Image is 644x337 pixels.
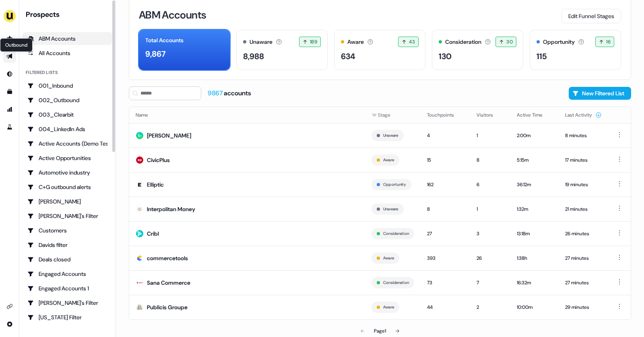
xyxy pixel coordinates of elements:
[427,303,464,311] div: 44
[427,254,464,262] div: 393
[147,254,188,262] div: commercetools
[23,94,112,107] a: Go to 002_Outbound
[427,132,464,140] div: 4
[27,96,107,104] div: 002_Outbound
[427,279,464,287] div: 73
[145,48,166,60] div: 9,867
[27,168,107,177] div: Automotive industry
[383,156,394,164] button: Aware
[517,303,552,311] div: 10:00m
[427,108,464,122] button: Touchpoints
[561,9,621,23] button: Edit Funnel Stages
[23,210,112,222] a: Go to Charlotte's Filter
[477,205,504,213] div: 1
[27,154,107,162] div: Active Opportunities
[383,230,409,237] button: Consideration
[310,38,317,46] span: 189
[27,313,107,321] div: [US_STATE] Filter
[477,303,504,311] div: 2
[506,38,513,46] span: 30
[565,303,602,311] div: 29 minutes
[477,132,504,140] div: 1
[139,10,206,20] h3: ABM Accounts
[439,50,452,62] div: 130
[565,279,602,287] div: 27 minutes
[145,36,184,45] div: Total Accounts
[517,132,552,140] div: 2:00m
[477,230,504,238] div: 3
[208,89,224,97] span: 9867
[383,132,398,139] button: Unaware
[477,254,504,262] div: 26
[243,50,264,62] div: 8,988
[3,300,16,313] a: Go to integrations
[27,226,107,234] div: Customers
[565,230,602,238] div: 26 minutes
[374,327,386,335] div: Page 1
[477,156,504,164] div: 8
[23,137,112,150] a: Go to Active Accounts (Demo Test)
[383,255,394,262] button: Aware
[27,241,107,249] div: Davids filter
[27,212,107,220] div: [PERSON_NAME]'s Filter
[27,284,107,292] div: Engaged Accounts 1
[23,181,112,193] a: Go to C+G outbound alerts
[347,38,364,46] div: Aware
[3,32,16,45] a: Go to prospects
[27,299,107,307] div: [PERSON_NAME]'s Filter
[543,38,575,46] div: Opportunity
[27,140,107,148] div: Active Accounts (Demo Test)
[23,79,112,92] a: Go to 001_Inbound
[26,69,58,76] div: Filtered lists
[383,181,406,188] button: Opportunity
[427,181,464,189] div: 162
[23,108,112,121] a: Go to 003_Clearbit
[517,108,552,122] button: Active Time
[565,181,602,189] div: 19 minutes
[565,132,602,140] div: 8 minutes
[341,50,355,62] div: 634
[23,47,112,60] a: All accounts
[383,205,398,213] button: Unaware
[27,183,107,191] div: C+G outbound alerts
[517,254,552,262] div: 1:38h
[27,197,107,205] div: [PERSON_NAME]
[26,10,112,19] div: Prospects
[3,318,16,331] a: Go to integrations
[147,156,170,164] div: CivicPlus
[565,156,602,164] div: 17 minutes
[27,35,107,43] div: ABM Accounts
[3,103,16,116] a: Go to attribution
[147,279,190,287] div: Sana Commerce
[565,254,602,262] div: 27 minutes
[606,38,611,46] span: 16
[147,205,195,213] div: Interpolitan Money
[445,38,481,46] div: Consideration
[23,224,112,237] a: Go to Customers
[383,304,394,311] button: Aware
[427,205,464,213] div: 8
[23,253,112,266] a: Go to Deals closed
[565,205,602,213] div: 21 minutes
[565,108,602,122] button: Last Activity
[517,279,552,287] div: 16:32m
[517,181,552,189] div: 36:12m
[383,279,409,286] button: Consideration
[250,38,272,46] div: Unaware
[27,111,107,119] div: 003_Clearbit
[27,255,107,263] div: Deals closed
[147,303,188,311] div: Publicis Groupe
[23,195,112,208] a: Go to Charlotte Stone
[129,107,365,123] th: Name
[208,89,251,98] div: accounts
[517,156,552,164] div: 5:15m
[147,181,164,189] div: Elliptic
[147,230,159,238] div: Cribl
[27,82,107,90] div: 001_Inbound
[537,50,547,62] div: 115
[427,230,464,238] div: 27
[372,111,414,119] div: Stage
[477,181,504,189] div: 6
[427,156,464,164] div: 15
[23,166,112,179] a: Go to Automotive industry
